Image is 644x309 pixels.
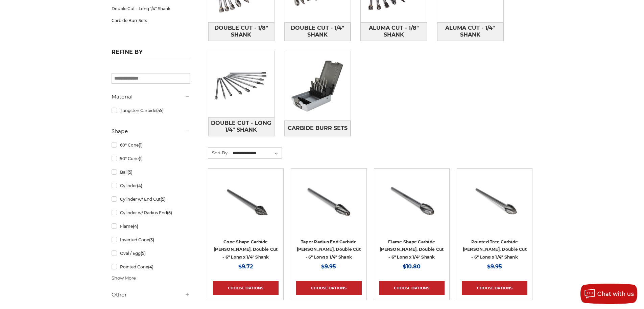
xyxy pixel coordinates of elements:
a: Carbide Burr Sets [112,15,190,26]
span: Aluma Cut - 1/4" Shank [437,22,503,41]
a: Choose Options [213,281,279,295]
a: Inverted Cone [112,234,190,246]
img: CBSL-4DL Long reach double cut carbide rotary burr, taper radius end shape 1/4 inch shank [302,173,356,227]
span: (5) [161,197,166,202]
span: (5) [141,251,146,256]
a: Double Cut - 1/8" Shank [208,22,275,41]
span: Double Cut - Long 1/4" Shank [209,117,274,136]
a: Choose Options [296,281,361,295]
a: Double Cut - 1/4" Shank [284,22,351,41]
a: Aluma Cut - 1/4" Shank [437,22,503,41]
img: CBSG-5DL Long reach double cut carbide rotary burr, pointed tree shape 1/4 inch shank [468,173,522,227]
span: Show More [112,275,136,282]
button: Chat with us [580,284,637,304]
a: Double Cut - Long 1/4" Shank [112,3,190,15]
a: CBSH-5DL Long reach double cut carbide rotary burr, flame shape 1/4 inch shank [379,173,445,239]
span: Aluma Cut - 1/8" Shank [361,22,427,41]
a: Double Cut - Long 1/4" Shank [208,117,275,136]
a: Pointed Tree Carbide [PERSON_NAME], Double Cut - 6" Long x 1/4" Shank [463,239,527,260]
a: Cone Shape Carbide [PERSON_NAME], Double Cut - 6" Long x 1/4" Shank [214,239,278,260]
a: Carbide Burr Sets [284,120,351,136]
select: Sort By: [232,148,282,158]
a: CBSG-5DL Long reach double cut carbide rotary burr, pointed tree shape 1/4 inch shank [462,173,527,239]
label: Sort By: [208,148,229,158]
a: Ball [112,166,190,178]
h5: Shape [112,127,190,135]
span: Double Cut - 1/8" Shank [209,22,274,41]
span: (55) [156,108,164,113]
span: $9.95 [321,263,336,270]
span: (1) [139,142,143,148]
h5: Refine by [112,49,190,59]
span: (3) [149,237,154,242]
a: Choose Options [379,281,445,295]
span: $9.95 [487,263,502,270]
span: (5) [127,170,133,175]
span: Carbide Burr Sets [288,123,348,134]
a: Tungsten Carbide [112,105,190,116]
a: 90° Cone [112,153,190,164]
h5: Material [112,93,190,101]
span: $9.72 [238,263,253,270]
a: CBSL-4DL Long reach double cut carbide rotary burr, taper radius end shape 1/4 inch shank [296,173,361,239]
h5: Other [112,291,190,299]
span: (4) [148,264,153,269]
span: (4) [137,183,142,188]
img: CBSH-5DL Long reach double cut carbide rotary burr, flame shape 1/4 inch shank [385,173,439,227]
a: Cylinder w/ Radius End [112,207,190,219]
span: $10.80 [403,263,421,270]
a: Flame [112,220,190,232]
span: (5) [167,210,172,215]
a: Choose Options [462,281,527,295]
a: Pointed Cone [112,261,190,273]
a: Flame Shape Carbide [PERSON_NAME], Double Cut - 6" Long x 1/4" Shank [380,239,444,260]
a: CBSM-5DL Long reach double cut carbide rotary burr, cone shape 1/4 inch shank [213,173,279,239]
span: (1) [139,156,143,161]
a: Cylinder [112,180,190,192]
a: Taper Radius End Carbide [PERSON_NAME], Double Cut - 6" Long x 1/4" Shank [297,239,361,260]
img: CBSM-5DL Long reach double cut carbide rotary burr, cone shape 1/4 inch shank [219,173,273,227]
a: Aluma Cut - 1/8" Shank [361,22,427,41]
span: (4) [133,224,138,229]
img: Carbide Burr Sets [284,53,351,119]
a: 60° Cone [112,139,190,151]
a: Oval / Egg [112,247,190,259]
img: Double Cut - Long 1/4" Shank [208,51,275,117]
span: Chat with us [597,291,634,297]
a: Cylinder w/ End Cut [112,193,190,205]
span: Double Cut - 1/4" Shank [285,22,350,41]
